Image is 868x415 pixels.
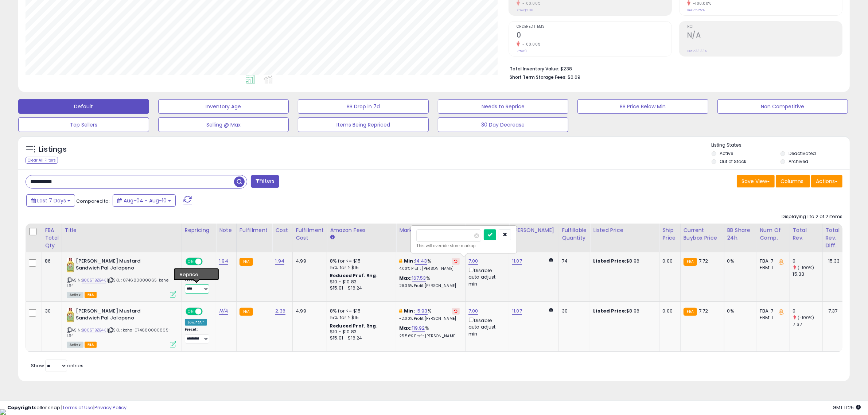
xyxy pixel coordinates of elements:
[240,258,253,266] small: FBA
[65,226,179,234] div: Title
[67,258,176,297] div: ASIN:
[438,117,569,132] button: 30 Day Decrease
[789,158,808,164] label: Archived
[158,117,289,132] button: Selling @ Max
[330,308,390,314] div: 8% for <= $15
[512,257,522,265] a: 11.07
[416,242,511,249] div: This will override store markup
[760,264,784,271] div: FBM: 1
[330,226,393,234] div: Amazon Fees
[399,258,460,271] div: %
[415,307,428,315] a: -5.93
[468,266,503,287] div: Disable auto adjust min
[399,226,462,234] div: Markup on Cost
[517,25,672,29] span: Ordered Items
[202,259,213,265] span: OFF
[782,213,842,220] div: Displaying 1 to 2 of 2 items
[67,342,83,348] span: All listings currently available for purchase on Amazon
[593,257,626,264] b: Listed Price:
[699,257,708,264] span: 7.72
[512,307,522,315] a: 11.07
[45,258,56,264] div: 86
[687,31,842,41] h2: N/A
[330,264,390,271] div: 15% for > $15
[720,158,746,164] label: Out of Stock
[26,194,75,207] button: Last 7 Days
[793,308,822,314] div: 0
[82,277,106,283] a: B005TBZB4K
[67,258,74,272] img: 51MZKQPxGLL._SL40_.jpg
[18,117,149,132] button: Top Sellers
[39,144,67,155] h5: Listings
[712,142,850,149] p: Listing States:
[404,307,415,314] b: Min:
[45,308,56,314] div: 30
[67,277,171,288] span: | SKU: 074680000865-kehe-1.64
[298,99,429,114] button: BB Drop in 7d
[793,321,822,328] div: 7.37
[296,308,321,314] div: 4.99
[404,257,415,264] b: Min:
[82,327,106,333] a: B005TBZB4K
[330,279,390,285] div: $10 - $10.83
[186,259,195,265] span: ON
[67,327,171,338] span: | SKU: kehe-074680000865-1.64
[727,308,751,314] div: 0%
[798,265,814,271] small: (-100%)
[776,175,810,187] button: Columns
[396,224,466,252] th: The percentage added to the cost of goods (COGS) that forms the calculator for Min & Max prices.
[727,258,751,264] div: 0%
[717,99,848,114] button: Non Competitive
[510,74,567,80] b: Short Term Storage Fees:
[760,258,784,264] div: FBA: 7
[399,266,460,271] p: 4.00% Profit [PERSON_NAME]
[833,404,861,411] span: 2025-08-18 11:25 GMT
[185,269,210,276] div: Amazon AI
[31,362,83,369] span: Show: entries
[399,334,460,339] p: 25.56% Profit [PERSON_NAME]
[468,257,478,265] a: 7.00
[662,226,677,242] div: Ship Price
[520,42,541,47] small: -100.00%
[568,74,580,81] span: $0.69
[76,308,164,323] b: [PERSON_NAME] Mustard Sandwich Pal Jalapeno
[275,307,285,315] a: 2.36
[684,226,721,242] div: Current Buybox Price
[85,342,97,348] span: FBA
[76,198,110,205] span: Compared to:
[593,308,654,314] div: $8.96
[760,308,784,314] div: FBA: 7
[415,257,427,265] a: 14.43
[699,307,708,314] span: 7.72
[296,258,321,264] div: 4.99
[202,309,213,315] span: OFF
[330,272,378,279] b: Reduced Prof. Rng.
[240,226,269,234] div: Fulfillment
[793,258,822,264] div: 0
[85,292,97,298] span: FBA
[399,325,412,331] b: Max:
[275,226,289,234] div: Cost
[240,308,253,316] small: FBA
[687,49,707,53] small: Prev: 33.33%
[185,327,210,344] div: Preset:
[562,308,584,314] div: 30
[399,316,460,321] p: -2.00% Profit [PERSON_NAME]
[826,226,842,249] div: Total Rev. Diff.
[330,323,378,329] b: Reduced Prof. Rng.
[67,308,176,347] div: ASIN:
[251,175,279,188] button: Filters
[684,308,697,316] small: FBA
[219,307,228,315] a: N/A
[45,226,59,249] div: FBA Total Qty
[94,404,126,411] a: Privacy Policy
[438,99,569,114] button: Needs to Reprice
[62,404,93,411] a: Terms of Use
[412,325,425,332] a: 119.92
[720,150,733,156] label: Active
[185,226,213,234] div: Repricing
[687,25,842,29] span: ROI
[662,258,674,264] div: 0.00
[124,197,167,204] span: Aug-04 - Aug-10
[330,335,390,341] div: $15.01 - $16.24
